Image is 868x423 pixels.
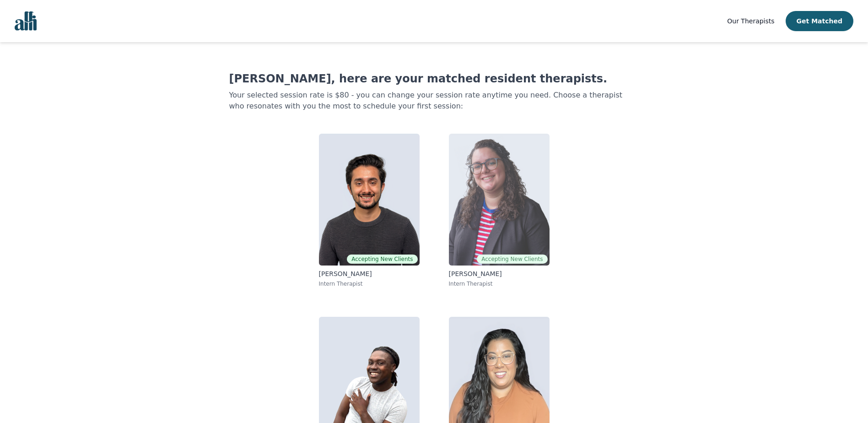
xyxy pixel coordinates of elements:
h1: [PERSON_NAME], here are your matched resident therapists. [229,71,639,86]
a: Daniel MendesAccepting New Clients[PERSON_NAME]Intern Therapist [312,126,427,295]
a: Our Therapists [727,16,774,27]
span: Our Therapists [727,17,774,25]
p: [PERSON_NAME] [449,269,550,278]
span: Accepting New Clients [347,255,417,264]
span: Accepting New Clients [477,255,547,264]
p: Your selected session rate is $80 - you can change your session rate anytime you need. Choose a t... [229,90,639,112]
a: Cayley HansonAccepting New Clients[PERSON_NAME]Intern Therapist [442,126,557,295]
p: [PERSON_NAME] [319,269,420,278]
button: Get Matched [786,11,853,31]
p: Intern Therapist [449,280,550,287]
img: Cayley Hanson [449,134,550,266]
p: Intern Therapist [319,280,420,287]
img: Daniel Mendes [319,134,420,266]
img: alli logo [15,11,37,31]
